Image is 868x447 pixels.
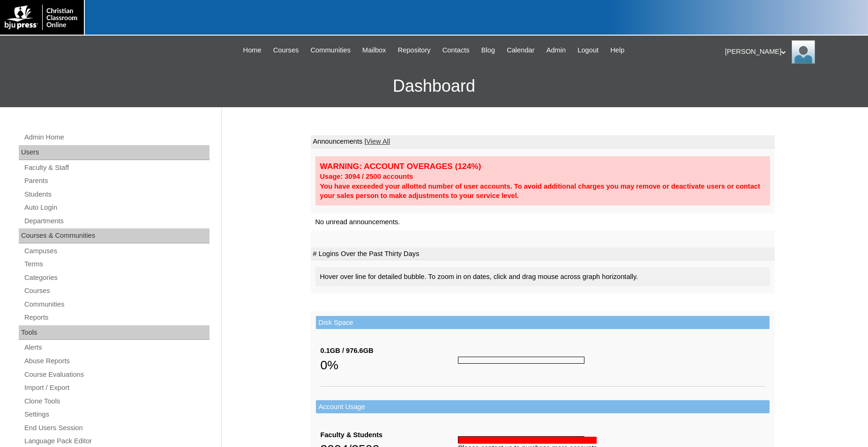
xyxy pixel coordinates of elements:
td: Disk Space [316,316,770,330]
a: Blog [477,45,500,56]
a: Campuses [23,245,210,257]
span: Courses [273,45,299,56]
a: Departments [23,215,210,227]
span: Logout [577,45,599,56]
a: Help [606,45,629,56]
td: No unread announcements. [311,213,775,231]
a: Reports [23,312,210,323]
a: Auto Login [23,202,210,213]
div: 0.1GB / 976.6GB [321,346,458,356]
div: [PERSON_NAME] [725,40,859,64]
a: Parents [23,175,210,187]
div: Hover over line for detailed bubble. To zoom in on dates, click and drag mouse across graph horiz... [315,267,770,286]
a: Clone Tools [23,396,210,407]
a: Admin [542,45,571,56]
a: Mailbox [358,45,391,56]
a: Abuse Reports [23,355,210,367]
div: Courses & Communities [19,228,210,243]
td: # Logins Over the Past Thirty Days [311,248,775,261]
div: Tools [19,325,210,340]
span: Help [610,45,624,56]
a: Contacts [438,45,474,56]
span: Admin [546,45,566,56]
span: Communities [310,45,351,56]
div: WARNING: ACCOUNT OVERAGES (124%) [320,161,765,172]
a: Logout [573,45,603,56]
span: Mailbox [362,45,386,56]
a: Language Pack Editor [23,435,210,447]
a: End Users Session [23,422,210,434]
td: Announcements | [311,135,775,148]
a: Admin Home [23,132,210,143]
img: Jonelle Rodriguez [792,40,815,64]
span: Home [243,45,262,56]
a: Communities [23,299,210,310]
a: Alerts [23,342,210,353]
a: Course Evaluations [23,369,210,381]
a: Calendar [502,45,539,56]
a: Faculty & Staff [23,162,210,174]
span: Calendar [507,45,534,56]
a: Courses [269,45,304,56]
a: Categories [23,272,210,284]
a: Home [239,45,266,56]
a: Repository [393,45,435,56]
div: Users [19,145,210,160]
a: Terms [23,258,210,270]
a: Settings [23,409,210,420]
a: Students [23,189,210,200]
span: Blog [481,45,495,56]
a: View All [366,138,390,145]
div: You have exceeded your allotted number of user accounts. To avoid additional charges you may remo... [320,182,765,201]
td: Account Usage [316,400,770,414]
a: Communities [306,45,355,56]
a: Courses [23,285,210,297]
span: Contacts [442,45,470,56]
img: logo-white.png [5,5,79,30]
a: Import / Export [23,382,210,394]
strong: Usage: 3094 / 2500 accounts [320,173,413,180]
div: 0% [321,356,458,374]
span: Repository [398,45,431,56]
div: Faculty & Students [321,430,458,440]
h3: Dashboard [5,65,863,107]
